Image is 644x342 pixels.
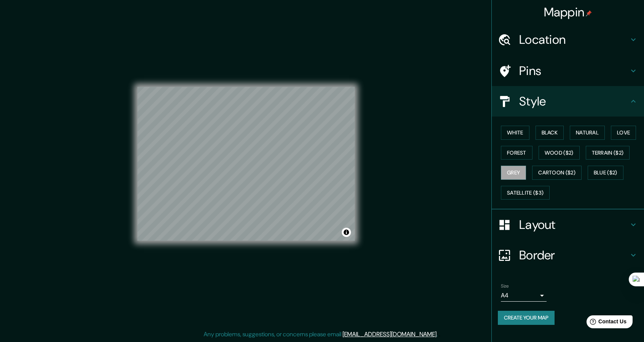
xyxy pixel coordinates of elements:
[519,32,629,47] h4: Location
[588,166,623,180] button: Blue ($2)
[492,209,644,240] div: Layout
[498,311,555,325] button: Create your map
[586,10,592,16] img: pin-icon.png
[519,248,629,263] h4: Border
[501,289,547,302] div: A4
[501,166,526,180] button: Grey
[439,330,440,339] div: .
[438,330,439,339] div: .
[501,283,509,289] label: Size
[342,228,351,237] button: Toggle attribution
[492,240,644,270] div: Border
[501,146,532,160] button: Forest
[536,126,564,140] button: Black
[570,126,605,140] button: Natural
[519,63,629,78] h4: Pins
[343,330,437,338] a: [EMAIL_ADDRESS][DOMAIN_NAME]
[137,87,355,241] canvas: Map
[519,217,629,232] h4: Layout
[544,5,592,20] h4: Mappin
[492,24,644,55] div: Location
[492,56,644,86] div: Pins
[611,126,636,140] button: Love
[519,94,629,109] h4: Style
[576,312,636,334] iframe: Help widget launcher
[204,330,438,339] p: Any problems, suggestions, or concerns please email .
[532,166,582,180] button: Cartoon ($2)
[492,86,644,117] div: Style
[539,146,580,160] button: Wood ($2)
[501,126,529,140] button: White
[501,186,550,200] button: Satellite ($3)
[586,146,630,160] button: Terrain ($2)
